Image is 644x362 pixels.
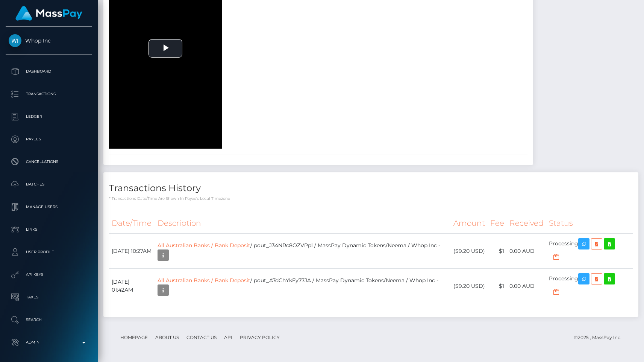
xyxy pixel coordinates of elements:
td: [DATE] 01:42AM [109,269,155,304]
p: Transactions [9,88,89,100]
a: Contact Us [183,332,220,343]
a: About Us [152,332,182,343]
p: API Keys [9,269,89,280]
td: ($9.20 USD) [451,234,488,269]
td: ($9.20 USD) [451,269,488,304]
span: Whop Inc [6,37,92,44]
a: Ledger [6,107,92,126]
a: Privacy Policy [237,332,283,343]
a: Transactions [6,85,92,103]
p: Links [9,224,89,235]
p: Batches [9,179,89,190]
a: Payees [6,130,92,149]
th: Received [507,213,546,234]
a: Batches [6,175,92,194]
th: Amount [451,213,488,234]
a: Dashboard [6,62,92,81]
a: API Keys [6,265,92,284]
p: Dashboard [9,66,89,77]
td: / pout_A7dChYkEy77JA / MassPay Dynamic Tokens/Neema / Whop Inc - [155,269,451,304]
a: Homepage [117,332,151,343]
p: Ledger [9,111,89,122]
img: Whop Inc [9,34,21,47]
a: Cancellations [6,152,92,171]
p: Payees [9,134,89,145]
img: MassPay Logo [15,6,82,21]
p: Search [9,314,89,325]
th: Status [546,213,633,234]
td: $1 [488,269,507,304]
div: © 2025 , MassPay Inc. [574,333,627,342]
a: Admin [6,333,92,352]
a: All Australian Banks / Bank Deposit [158,277,250,284]
p: Admin [9,337,89,348]
th: Date/Time [109,213,155,234]
td: Processing [546,269,633,304]
p: User Profile [9,246,89,258]
a: Manage Users [6,198,92,216]
th: Fee [488,213,507,234]
a: All Australian Banks / Bank Deposit [158,242,250,249]
td: 0.00 AUD [507,234,546,269]
td: 0.00 AUD [507,269,546,304]
td: / pout_J34NRc8OZVPpl / MassPay Dynamic Tokens/Neema / Whop Inc - [155,234,451,269]
p: * Transactions date/time are shown in payee's local timezone [109,196,633,201]
a: Links [6,220,92,239]
a: Taxes [6,288,92,307]
p: Taxes [9,292,89,303]
a: User Profile [6,243,92,262]
td: $1 [488,234,507,269]
p: Manage Users [9,201,89,213]
td: Processing [546,234,633,269]
button: Play Video [148,39,182,58]
p: Cancellations [9,156,89,167]
a: API [221,332,235,343]
td: [DATE] 10:27AM [109,234,155,269]
h4: Transactions History [109,182,633,195]
a: Search [6,310,92,329]
th: Description [155,213,451,234]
